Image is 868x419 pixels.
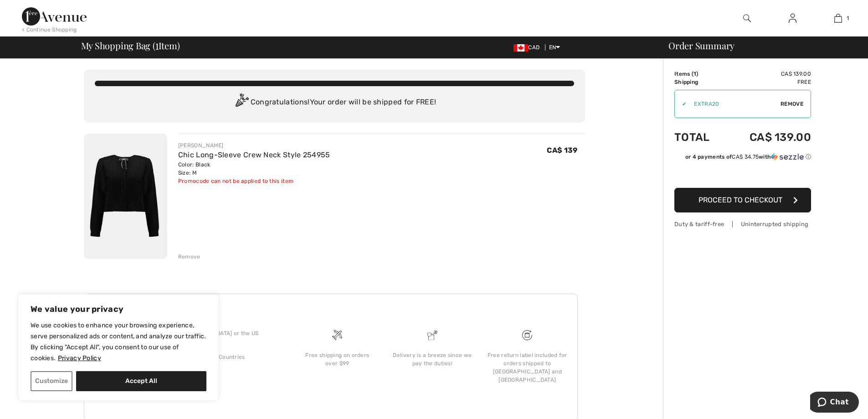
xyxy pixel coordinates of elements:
div: Promocode can not be applied to this item [178,177,330,185]
button: Accept All [76,371,206,391]
img: Delivery is a breeze since we pay the duties! [427,330,437,340]
span: EN [549,44,560,51]
img: search the website [743,13,751,24]
span: CA$ 34.75 [732,154,759,160]
img: Congratulation2.svg [232,93,251,112]
button: Customize [31,371,72,391]
td: CA$ 139.00 [724,70,811,78]
span: My Shopping Bag ( Item) [81,41,180,50]
td: CA$ 139.00 [724,122,811,153]
div: Free shipping on orders over $99 [297,351,377,367]
div: Order Summary [657,41,863,50]
span: 1 [847,14,849,22]
a: Chic Long-Sleeve Crew Neck Style 254955 [178,150,330,159]
button: Proceed to Checkout [674,188,811,212]
div: Remove [178,253,200,261]
div: Congratulations! Your order will be shipped for FREE! [95,93,574,112]
div: or 4 payments of with [685,153,811,161]
img: 1ère Avenue [22,7,87,26]
div: or 4 payments ofCA$ 34.75withSezzle Click to learn more about Sezzle [674,153,811,164]
div: Duty & tariff-free | Uninterrupted shipping [674,220,811,228]
input: Promo code [687,90,781,118]
img: My Bag [834,13,842,24]
span: CA$ 139 [547,146,577,155]
div: Delivery is a breeze since we pay the duties! [392,351,473,367]
img: Sezzle [771,153,804,161]
iframe: Opens a widget where you can chat to one of our agents [810,392,859,414]
div: Color: Black Size: M [178,160,330,177]
iframe: PayPal-paypal [674,164,811,185]
td: Free [724,78,811,86]
span: Proceed to Checkout [699,196,782,204]
a: 1 [816,13,860,24]
td: Items ( ) [674,70,724,78]
span: Remove [781,100,803,108]
div: < Continue Shopping [22,26,77,34]
img: Free shipping on orders over $99 [332,330,342,340]
td: Total [674,122,724,153]
div: ✔ [675,100,687,108]
td: Shipping [674,78,724,86]
img: Canadian Dollar [514,44,528,52]
p: We use cookies to enhance your browsing experience, serve personalized ads or content, and analyz... [31,320,206,364]
span: 1 [155,39,159,51]
div: Free return label included for orders shipped to [GEOGRAPHIC_DATA] and [GEOGRAPHIC_DATA] [487,351,567,384]
p: We value your privacy [31,304,206,315]
img: Free shipping on orders over $99 [522,330,532,340]
span: CAD [514,44,543,51]
img: My Info [789,13,796,24]
div: We value your privacy [18,294,219,401]
a: Privacy Policy [57,354,102,362]
h3: Questions or Comments? [98,305,564,315]
div: [PERSON_NAME] [178,141,330,150]
img: Chic Long-Sleeve Crew Neck Style 254955 [84,134,167,259]
a: Sign In [781,13,804,24]
span: 1 [693,71,696,77]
